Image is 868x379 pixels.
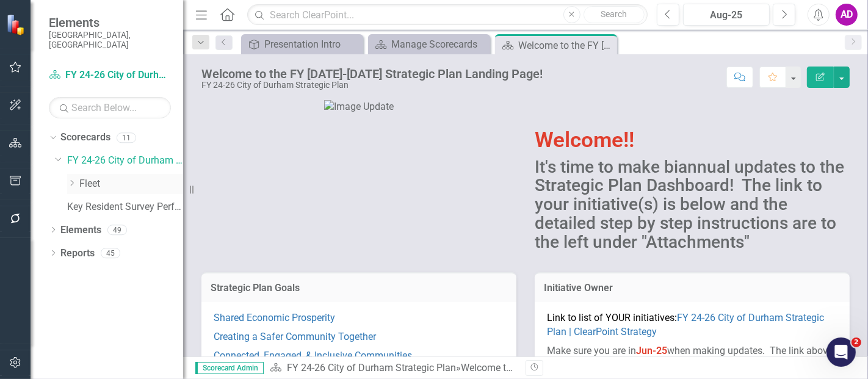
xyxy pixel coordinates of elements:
span: Welcome!! [535,128,634,153]
div: Presentation Intro [264,37,360,52]
a: Presentation Intro [244,37,360,52]
span: Link to list of YOUR initiatives: [547,312,824,337]
div: Welcome to the FY [DATE]-[DATE] Strategic Plan Landing Page! [461,362,731,374]
div: 49 [107,225,127,235]
img: Image Update [324,100,394,114]
a: FY 24-26 City of Durham Strategic Plan | ClearPoint Strategy [547,312,824,337]
span: Elements [49,15,171,30]
input: Search Below... [49,97,171,118]
a: Manage Scorecards [371,37,487,52]
span: Scorecard Admin [195,362,264,374]
div: Welcome to the FY [DATE]-[DATE] Strategic Plan Landing Page! [201,67,543,81]
a: FY 24-26 City of Durham Strategic Plan [67,154,183,168]
button: Search [584,6,645,23]
button: AD [836,4,858,26]
div: 11 [117,132,136,143]
div: FY 24-26 City of Durham Strategic Plan [201,81,543,90]
input: Search ClearPoint... [247,4,648,26]
a: Creating a Safer Community Together [214,331,376,342]
h3: Strategic Plan Goals [211,283,507,294]
a: FY 24-26 City of Durham Strategic Plan [287,362,456,374]
div: Aug-25 [687,8,765,23]
strong: Jun-25 [636,345,667,356]
iframe: Intercom live chat [826,337,856,367]
a: Reports [60,247,95,261]
a: Key Resident Survey Performance Scorecard [67,200,183,214]
a: Scorecards [60,131,110,145]
div: Welcome to the FY [DATE]-[DATE] Strategic Plan Landing Page! [518,38,614,53]
h2: It's time to make biannual updates to the Strategic Plan Dashboard! The link to your initiative(s... [535,158,850,252]
a: Connected, Engaged, & Inclusive Communities [214,350,412,361]
a: Elements [60,223,101,237]
div: » [270,361,516,375]
h3: Initiative Owner [544,283,841,294]
span: Search [601,9,627,19]
img: ClearPoint Strategy [6,13,28,35]
a: FY 24-26 City of Durham Strategic Plan [49,68,171,82]
small: [GEOGRAPHIC_DATA], [GEOGRAPHIC_DATA] [49,30,171,50]
span: 2 [852,337,861,347]
a: Shared Economic Prosperity [214,312,335,323]
div: Manage Scorecards [391,37,487,52]
button: Aug-25 [683,4,770,26]
div: 45 [101,248,120,258]
a: Fleet [79,177,183,191]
